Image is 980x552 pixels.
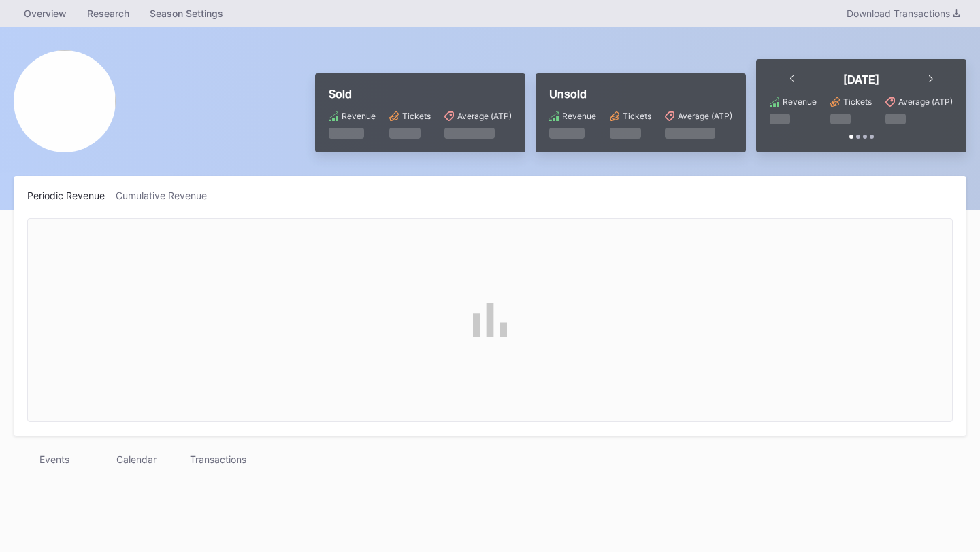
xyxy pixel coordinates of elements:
div: Average (ATP) [898,97,953,107]
div: Tickets [623,111,651,121]
a: Overview [14,3,77,23]
div: Average (ATP) [457,111,512,121]
button: Download Transactions [840,4,966,22]
div: Sold [329,87,512,101]
div: Revenue [783,97,817,107]
div: Periodic Revenue [27,190,116,201]
div: Cumulative Revenue [116,190,218,201]
div: Calendar [95,449,177,469]
div: Revenue [342,111,376,121]
div: Tickets [402,111,431,121]
div: [DATE] [843,73,879,86]
div: Revenue [562,111,596,121]
a: Research [77,3,140,23]
div: Unsold [549,87,732,101]
div: Events [14,449,95,469]
div: Download Transactions [847,7,960,19]
div: Average (ATP) [678,111,732,121]
div: Transactions [177,449,259,469]
a: Season Settings [140,3,233,23]
div: Tickets [843,97,872,107]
